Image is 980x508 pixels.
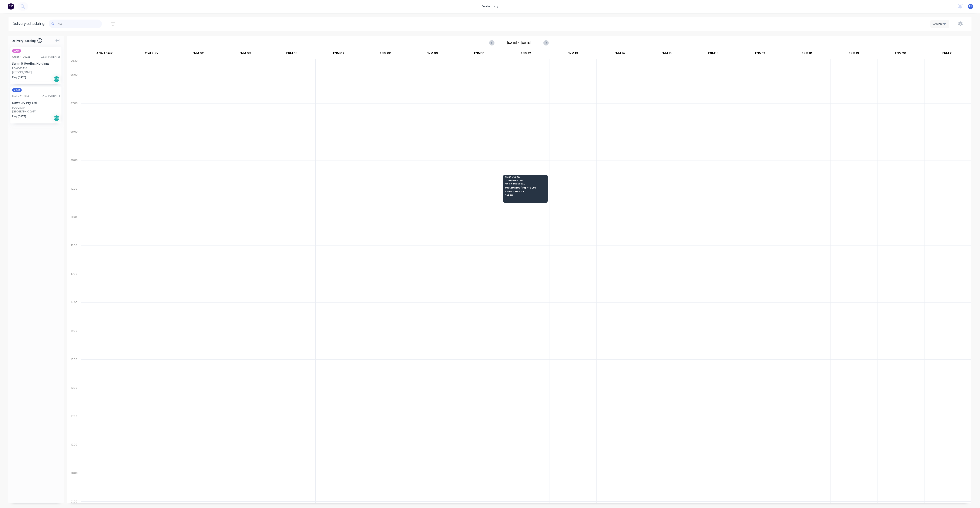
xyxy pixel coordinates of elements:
[67,129,81,158] div: 08:00
[12,38,36,43] span: Delivery backlog
[924,50,971,59] div: FNM 21
[969,4,972,8] span: F1
[504,182,546,185] span: PO # 7 YORKVILLE
[503,50,549,59] div: FNM 12
[67,214,81,243] div: 11:00
[933,22,945,26] div: Vehicle
[737,50,783,59] div: FNM 17
[57,20,102,28] input: Search for orders
[41,55,60,59] div: 02:51 PM [DATE]
[784,50,830,59] div: FNM 18
[12,55,30,59] div: Order # 190728
[504,194,546,197] span: CARINA
[67,414,81,442] div: 18:00
[409,50,456,59] div: FNM 09
[12,106,25,110] div: PO #98784
[504,190,546,193] span: 7 YORKVILLE CCT
[12,67,27,70] div: PO #D22416
[480,3,500,10] div: productivity
[269,50,315,59] div: FNM 06
[67,158,81,186] div: 09:00
[930,20,949,28] button: Vehicle
[12,61,60,66] div: Summit Roofing Holdings
[222,50,268,59] div: FNM 03
[41,94,60,98] div: 02:57 PM [DATE]
[67,72,81,101] div: 06:00
[37,38,42,43] span: 2
[53,76,60,82] div: Del
[67,442,81,471] div: 19:00
[456,50,502,59] div: FNM 10
[12,110,60,114] div: [GEOGRAPHIC_DATA]
[12,101,60,105] div: Dowbury Pty Ltd
[67,58,81,72] div: 05:30
[12,70,60,74] div: [PERSON_NAME]
[315,50,362,59] div: FNM 07
[67,300,81,328] div: 14:00
[830,50,877,59] div: FNM 19
[8,3,14,10] img: Factory
[643,50,690,59] div: FNM 15
[128,50,175,59] div: 2nd Run
[67,357,81,385] div: 16:00
[67,471,81,499] div: 20:00
[67,499,81,504] div: 21:00
[12,94,30,98] div: Order # 190643
[175,50,221,59] div: FNM 02
[67,328,81,357] div: 15:00
[67,271,81,300] div: 13:00
[9,17,49,31] div: Delivery scheduling
[877,50,924,59] div: FNM 20
[12,49,21,53] span: 9AM
[12,115,26,118] span: Req. [DATE]
[504,179,546,182] span: Order # 190784
[53,115,60,121] div: Del
[550,50,596,59] div: FNM 13
[362,50,409,59] div: FNM 08
[504,176,546,179] span: 09:30 - 10:30
[12,75,26,79] span: Req. [DATE]
[67,186,81,215] div: 10:00
[67,243,81,271] div: 12:00
[67,385,81,414] div: 17:00
[12,88,22,92] span: 7 AM
[596,50,643,59] div: FNM 14
[81,50,128,59] div: ACA Truck
[690,50,736,59] div: FNM 16
[67,101,81,129] div: 07:00
[504,186,546,189] span: Results Roofing Pty Ltd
